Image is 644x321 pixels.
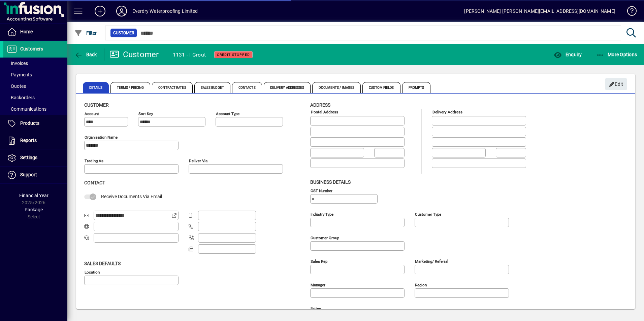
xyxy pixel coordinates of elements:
mat-label: Notes [311,306,321,311]
app-page-header-button: Back [67,48,104,61]
span: Backorders [7,95,35,100]
span: Receive Documents Via Email [101,194,162,199]
a: Backorders [3,92,67,103]
mat-label: Marketing/ Referral [415,259,448,263]
span: Package [25,207,43,212]
mat-label: Location [85,270,100,274]
a: Reports [3,132,67,149]
span: Invoices [7,61,28,66]
span: Back [74,52,97,57]
span: Home [20,29,33,34]
mat-label: Sales rep [311,259,327,263]
span: Sales Budget [194,82,230,93]
span: Financial Year [19,193,49,198]
span: Reports [20,138,37,143]
span: Support [20,172,37,177]
mat-label: Customer group [311,235,339,240]
span: Prompts [402,82,431,93]
mat-label: Manager [311,282,325,287]
mat-label: Customer type [415,212,441,216]
div: [PERSON_NAME] [PERSON_NAME][EMAIL_ADDRESS][DOMAIN_NAME] [464,6,615,16]
span: Enquiry [554,52,582,57]
span: Contacts [232,82,262,93]
a: Knowledge Base [622,1,636,23]
mat-label: Deliver via [189,158,207,163]
span: Business details [310,179,351,185]
mat-label: Account Type [216,111,239,116]
div: 1131 - I Grout [173,49,206,60]
span: Custom Fields [362,82,400,93]
span: Documents / Images [312,82,361,93]
button: Enquiry [552,48,583,61]
a: Payments [3,69,67,80]
span: Credit Stopped [217,52,250,57]
span: Products [20,120,39,126]
button: Back [73,48,99,61]
button: Edit [605,78,627,90]
button: Filter [73,27,99,39]
span: Customer [113,30,134,36]
button: More Options [594,48,639,61]
span: Payments [7,72,32,77]
a: Settings [3,149,67,166]
div: Everdry Waterproofing Limited [132,6,198,16]
a: Communications [3,103,67,115]
span: Customers [20,46,43,51]
mat-label: Account [85,111,99,116]
mat-label: Trading as [85,158,103,163]
a: Quotes [3,80,67,92]
mat-label: Region [415,282,427,287]
span: Terms / Pricing [110,82,151,93]
span: Sales defaults [84,261,121,266]
button: Add [89,5,111,17]
a: Support [3,167,67,183]
mat-label: Organisation name [85,135,118,140]
span: Delivery Addresses [264,82,311,93]
a: Products [3,115,67,132]
mat-label: GST Number [311,188,332,193]
div: Customer [109,49,159,60]
span: Settings [20,155,37,160]
span: Communications [7,106,46,112]
span: Filter [74,30,97,36]
a: Invoices [3,58,67,69]
span: Details [83,82,109,93]
span: Edit [609,79,623,90]
span: Contract Rates [152,82,192,93]
span: Quotes [7,83,26,89]
mat-label: Industry type [311,212,333,216]
span: Address [310,102,330,108]
span: Customer [84,102,109,108]
mat-label: Sort key [138,111,153,116]
span: Contact [84,180,105,185]
span: More Options [596,52,637,57]
button: Profile [111,5,132,17]
a: Home [3,24,67,40]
